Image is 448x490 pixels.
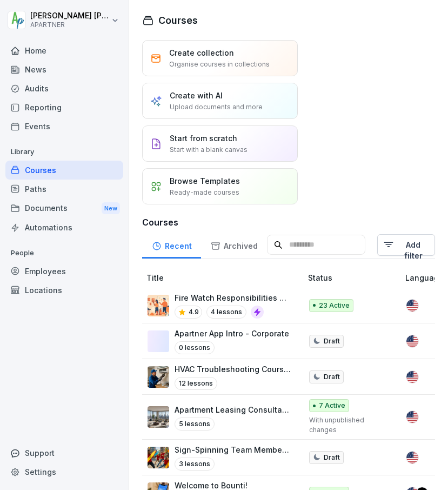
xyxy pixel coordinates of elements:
img: us.svg [406,300,418,312]
a: Locations [5,281,123,300]
p: Ready-made courses [170,188,239,197]
a: News [5,60,123,79]
p: Create with AI [170,90,223,101]
a: Courses [5,161,123,180]
a: Archived [201,231,267,259]
p: 4.9 [189,307,199,317]
img: h37bjt4bvpoadzwqiwjtfndf.png [148,295,169,316]
img: ge08g5x6kospyztwi21h8wa4.png [148,366,169,388]
a: Events [5,117,123,136]
a: Home [5,41,123,60]
p: Draft [324,453,340,462]
div: New [102,202,120,215]
a: Settings [5,462,123,481]
p: Draft [324,336,340,346]
a: Reporting [5,98,123,117]
div: Support [5,443,123,462]
a: Paths [5,180,123,198]
h3: Courses [142,216,435,229]
p: 5 lessons [175,418,215,431]
a: DocumentsNew [5,198,123,218]
p: Start from scratch [170,133,237,144]
h1: Courses [158,13,198,28]
p: 7 Active [319,401,345,410]
p: [PERSON_NAME] [PERSON_NAME] [30,11,109,21]
p: Apartment Leasing Consultant Training [175,404,291,415]
img: us.svg [406,335,418,347]
a: Recent [142,231,201,259]
p: Organise courses in collections [169,59,270,69]
p: Title [146,272,304,283]
p: Start with a blank canvas [170,145,248,155]
p: With unpublished changes [309,415,388,435]
p: Create collection [169,47,234,58]
p: People [5,244,123,262]
p: Browse Templates [170,175,240,187]
p: Draft [324,372,340,382]
img: us.svg [406,452,418,463]
p: APARTNER [30,21,109,29]
div: Documents [5,198,123,218]
img: i3tx2sfo9pdu4fah2w8v8v7y.png [148,447,169,468]
p: Apartner App Intro - Corporate [175,328,289,339]
p: Status [308,272,401,283]
img: jco9827bzekxg8sgu9pkyqzc.png [148,406,169,428]
p: 3 lessons [175,458,215,471]
p: 0 lessons [175,341,215,354]
p: 23 Active [319,301,350,310]
p: 12 lessons [175,377,217,390]
p: Sign-Spinning Team Member Essentials [175,444,291,455]
img: us.svg [406,411,418,423]
button: Add filter [377,234,435,256]
p: HVAC Troubleshooting Course for Apartment Maintenance Technicians [175,363,291,375]
a: Audits [5,79,123,98]
a: Automations [5,218,123,237]
p: Fire Watch Responsibilities Training [175,292,291,303]
p: 4 lessons [206,306,246,319]
p: Library [5,143,123,161]
a: Employees [5,262,123,281]
p: Upload documents and more [170,102,263,112]
img: us.svg [406,371,418,383]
